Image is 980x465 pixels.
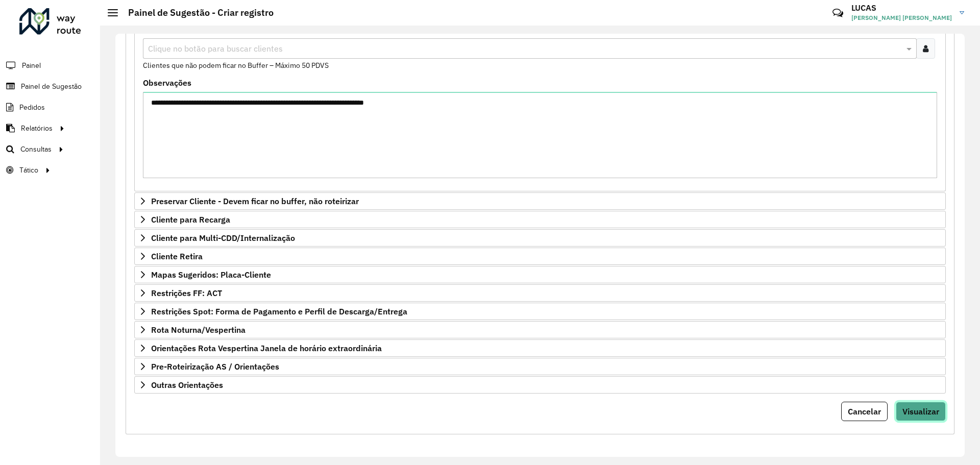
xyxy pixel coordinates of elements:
[21,123,53,134] span: Relatórios
[22,60,41,71] span: Painel
[151,344,382,352] span: Orientações Rota Vespertina Janela de horário extraordinária
[151,271,271,279] span: Mapas Sugeridos: Placa-Cliente
[151,215,230,224] span: Cliente para Recarga
[19,102,45,113] span: Pedidos
[851,13,952,22] span: [PERSON_NAME] [PERSON_NAME]
[827,2,849,24] a: Contato Rápido
[151,326,246,334] span: Rota Noturna/Vespertina
[134,376,946,394] a: Outras Orientações
[118,7,274,18] h2: Painel de Sugestão - Criar registro
[134,303,946,320] a: Restrições Spot: Forma de Pagamento e Perfil de Descarga/Entrega
[848,406,881,417] span: Cancelar
[143,77,191,89] label: Observações
[151,381,223,389] span: Outras Orientações
[841,402,888,421] button: Cancelar
[143,61,329,70] small: Clientes que não podem ficar no Buffer – Máximo 50 PDVS
[896,402,946,421] button: Visualizar
[134,284,946,302] a: Restrições FF: ACT
[851,3,952,13] h3: LUCAS
[134,248,946,265] a: Cliente Retira
[20,144,52,155] span: Consultas
[134,339,946,357] a: Orientações Rota Vespertina Janela de horário extraordinária
[151,252,203,260] span: Cliente Retira
[19,165,38,176] span: Tático
[134,266,946,283] a: Mapas Sugeridos: Placa-Cliente
[134,321,946,338] a: Rota Noturna/Vespertina
[134,21,946,191] div: Priorizar Cliente - Não podem ficar no buffer
[21,81,82,92] span: Painel de Sugestão
[151,289,222,297] span: Restrições FF: ACT
[151,307,407,315] span: Restrições Spot: Forma de Pagamento e Perfil de Descarga/Entrega
[151,362,279,371] span: Pre-Roteirização AS / Orientações
[151,197,359,205] span: Preservar Cliente - Devem ficar no buffer, não roteirizar
[134,211,946,228] a: Cliente para Recarga
[134,192,946,210] a: Preservar Cliente - Devem ficar no buffer, não roteirizar
[134,229,946,247] a: Cliente para Multi-CDD/Internalização
[134,358,946,375] a: Pre-Roteirização AS / Orientações
[902,406,939,417] span: Visualizar
[151,234,295,242] span: Cliente para Multi-CDD/Internalização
